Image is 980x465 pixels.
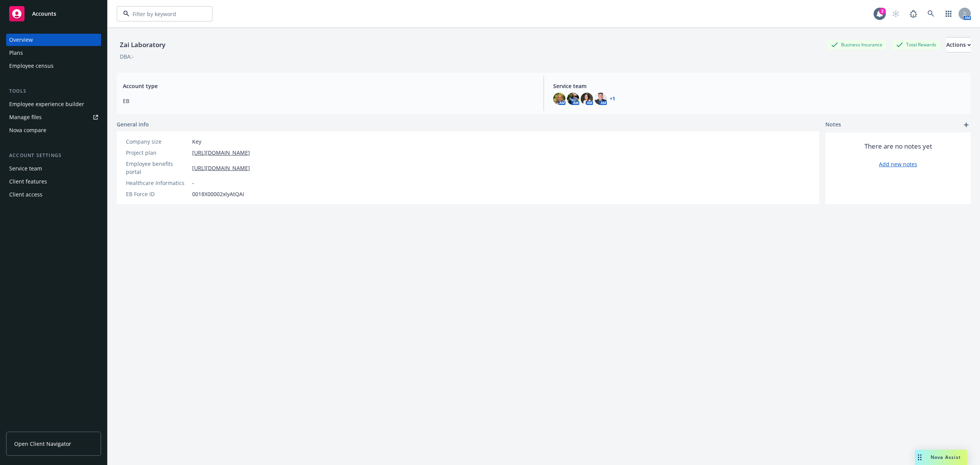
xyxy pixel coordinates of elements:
span: Key [192,138,201,146]
span: 0018X00002xlyAtQAI [192,190,244,198]
a: Plans [6,47,101,59]
a: add [962,120,971,129]
div: Nova compare [9,124,46,136]
div: 2 [879,8,886,15]
img: photo [581,93,593,105]
div: Employee benefits portal [126,160,189,176]
span: Accounts [32,11,56,17]
a: Switch app [941,6,956,21]
span: There are no notes yet [864,142,932,151]
button: Nova Assist [915,450,967,465]
div: Client access [9,188,42,201]
div: Employee experience builder [9,98,84,110]
button: Actions [946,37,971,52]
a: Nova compare [6,124,101,136]
img: photo [595,93,607,105]
div: Plans [9,47,23,59]
div: Total Rewards [892,40,940,49]
a: Service team [6,162,101,175]
a: Overview [6,34,101,46]
div: Employee census [9,60,54,72]
a: Report a Bug [906,6,921,21]
span: Service team [553,82,965,90]
a: [URL][DOMAIN_NAME] [192,164,250,172]
a: Client features [6,175,101,188]
div: Overview [9,34,33,46]
input: Filter by keyword [129,10,197,18]
a: +1 [610,97,615,101]
span: EB [123,97,534,105]
div: Drag to move [915,450,924,465]
div: EB Force ID [126,190,189,198]
div: Manage files [9,111,42,123]
a: Client access [6,188,101,201]
span: Notes [825,120,841,129]
div: Client features [9,175,47,188]
span: Account type [123,82,534,90]
img: photo [553,93,565,105]
div: Service team [9,162,42,175]
span: Open Client Navigator [14,440,71,448]
div: Account settings [6,152,101,159]
a: Employee census [6,60,101,72]
a: Accounts [6,3,101,25]
div: Project plan [126,149,189,157]
a: Search [923,6,939,21]
img: photo [567,93,579,105]
a: [URL][DOMAIN_NAME] [192,149,250,157]
a: Manage files [6,111,101,123]
a: Add new notes [879,160,917,168]
span: - [192,179,194,187]
div: Company size [126,138,189,146]
div: Business Insurance [827,40,886,49]
span: Nova Assist [931,454,961,460]
div: Healthcare Informatics [126,179,189,187]
span: General info [117,120,149,128]
a: Start snowing [888,6,903,21]
div: Actions [946,38,971,52]
a: Employee experience builder [6,98,101,110]
div: Tools [6,87,101,95]
div: DBA: - [120,52,134,61]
